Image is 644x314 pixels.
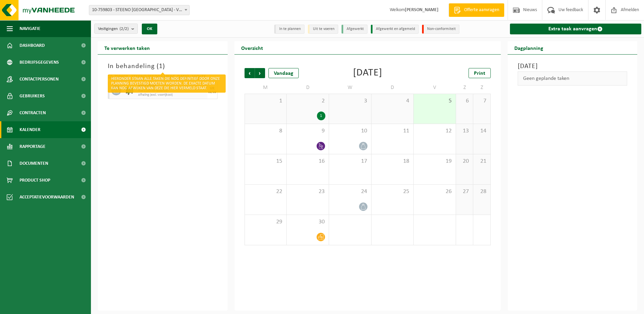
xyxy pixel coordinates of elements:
li: Afgewerkt en afgemeld [371,25,419,34]
span: 30 [290,218,325,226]
h2: Overzicht [234,41,270,54]
span: Offerte aanvragen [462,7,501,13]
span: 11 [375,127,410,135]
h2: Dagplanning [508,41,550,54]
count: (2/2) [120,27,129,31]
li: Afgewerkt [342,25,367,34]
span: 16 [290,158,325,165]
span: 17 [332,158,368,165]
span: 10 [332,127,368,135]
img: WB-1100-HPE-GN-50 [125,85,135,95]
span: 4 [375,97,410,105]
span: 2 [290,97,325,105]
span: 10-759803 - STEENO NV - VICHTE [89,5,189,15]
h3: In behandeling ( ) [108,61,218,71]
li: Uit te voeren [308,25,338,34]
td: D [372,82,414,94]
span: 29 [248,218,283,226]
li: Non-conformiteit [422,25,459,34]
span: 5 [417,97,452,105]
span: 18 [375,158,410,165]
span: Rapportage [20,138,45,155]
span: Contactpersonen [20,71,59,88]
span: Product Shop [20,172,50,189]
h3: [DATE] [518,61,627,71]
div: VR [210,87,215,91]
h2: Te verwerken taken [98,41,157,54]
span: Bedrijfsgegevens [20,54,59,71]
td: M [245,82,287,94]
span: Gebruikers [20,88,45,104]
span: Afhaling (excl. voorrijkost) [138,93,206,97]
td: V [414,82,456,94]
td: Z [456,82,473,94]
div: 05/09 [208,91,216,94]
span: 1 [248,97,283,105]
span: 9 [290,127,325,135]
span: 1 [159,63,163,70]
span: Acceptatievoorwaarden [20,189,74,206]
button: OK [142,24,157,34]
span: Vorige [245,68,255,78]
span: Kalender [20,121,40,138]
span: Documenten [20,155,48,172]
a: Extra taak aanvragen [510,24,642,34]
span: Print [474,71,485,76]
span: 21 [477,158,487,165]
span: 19 [417,158,452,165]
span: 25 [375,188,410,195]
td: Z [473,82,490,94]
span: Dashboard [20,37,45,54]
div: 1 [317,112,325,120]
span: 15 [248,158,283,165]
span: Contracten [20,104,46,121]
span: 26 [417,188,452,195]
span: 13 [459,127,470,135]
span: 27 [459,188,470,195]
span: 14 [477,127,487,135]
span: 7 [477,97,487,105]
span: 28 [477,188,487,195]
div: Geen geplande taken [518,71,627,86]
span: WB-1100-HP restafval [138,89,206,93]
span: 22 [248,188,283,195]
li: In te plannen [274,25,304,34]
div: [DATE] [353,68,382,78]
a: Offerte aanvragen [449,3,504,17]
button: Vestigingen(2/2) [94,24,138,34]
span: 8 [248,127,283,135]
td: W [329,82,372,94]
span: Volgende [255,68,265,78]
span: Restafval [138,84,206,89]
span: 24 [332,188,368,195]
span: 6 [459,97,470,105]
span: 20 [459,158,470,165]
span: 12 [417,127,452,135]
span: 3 [332,97,368,105]
td: D [287,82,329,94]
span: Navigatie [20,20,40,37]
span: 10-759803 - STEENO NV - VICHTE [89,5,190,15]
span: 23 [290,188,325,195]
div: 10-759803 - STEENO [GEOGRAPHIC_DATA] - VICHTE [108,75,218,82]
div: Vandaag [268,68,299,78]
a: Print [469,68,491,78]
strong: [PERSON_NAME] [405,7,439,12]
span: Vestigingen [98,24,129,34]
